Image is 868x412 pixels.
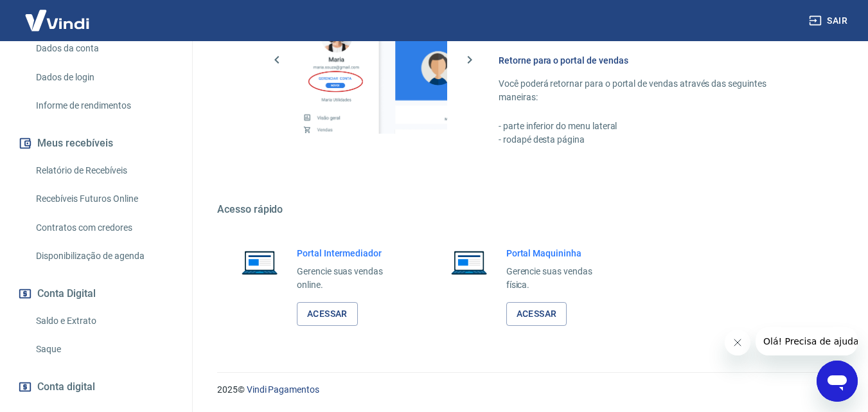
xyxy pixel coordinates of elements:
[506,247,613,260] h6: Portal Maquininha
[31,93,177,119] a: Informe de rendimentos
[37,378,95,396] span: Conta digital
[499,133,806,147] p: - rodapé desta página
[31,308,177,334] a: Saldo e Extrato
[817,361,858,402] iframe: Botão para abrir a janela de mensagens
[31,336,177,363] a: Saque
[806,9,853,33] button: Sair
[442,247,496,278] img: Imagem de um notebook aberto
[15,1,99,40] img: Vindi
[31,157,177,184] a: Relatório de Recebíveis
[8,9,108,19] span: Olá! Precisa de ajuda?
[15,129,177,157] button: Meus recebíveis
[31,243,177,269] a: Disponibilização de agenda
[499,54,806,67] h6: Retorne para o portal de vendas
[233,247,287,278] img: Imagem de um notebook aberto
[506,302,567,326] a: Acessar
[217,203,837,216] h5: Acesso rápido
[297,302,358,326] a: Acessar
[499,120,806,133] p: - parte inferior do menu lateral
[297,265,403,292] p: Gerencie suas vendas online.
[217,383,837,397] p: 2025 ©
[15,280,177,308] button: Conta Digital
[31,186,177,212] a: Recebíveis Futuros Online
[31,64,177,91] a: Dados de login
[31,215,177,241] a: Contratos com credores
[247,384,319,395] a: Vindi Pagamentos
[506,265,613,292] p: Gerencie suas vendas física.
[725,330,750,355] iframe: Fechar mensagem
[499,77,806,104] p: Você poderá retornar para o portal de vendas através das seguintes maneiras:
[15,373,177,401] a: Conta digital
[756,327,858,355] iframe: Mensagem da empresa
[297,247,403,260] h6: Portal Intermediador
[31,35,177,62] a: Dados da conta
